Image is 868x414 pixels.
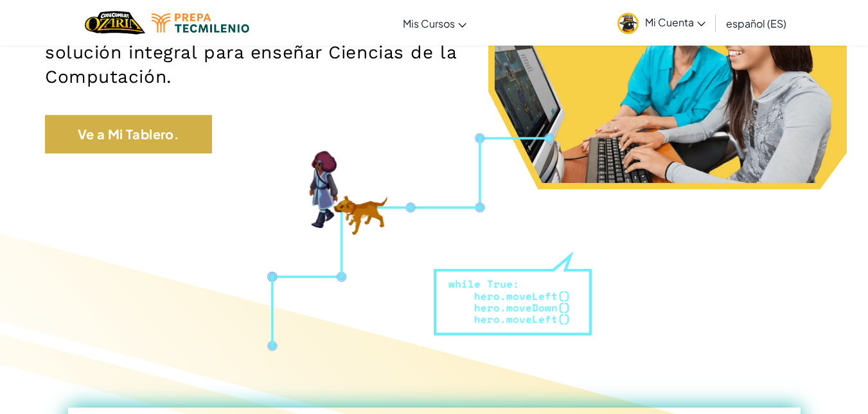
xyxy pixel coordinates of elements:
[645,15,705,29] span: Mi Cuenta
[611,3,712,43] a: Mi Cuenta
[85,10,145,36] img: Home
[403,17,455,30] span: Mis Cursos
[152,13,249,33] img: Tecmilenio logo
[726,17,786,30] span: español (ES)
[396,6,473,40] a: Mis Cursos
[45,16,566,89] h2: Una aventura de programación para estudiantes y tu solución integral para enseñar Ciencias de la ...
[45,115,212,153] a: Ve a Mi Tablero.
[85,10,145,36] a: Ozaria by CodeCombat logo
[617,13,639,34] img: avatar
[720,6,793,40] a: español (ES)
